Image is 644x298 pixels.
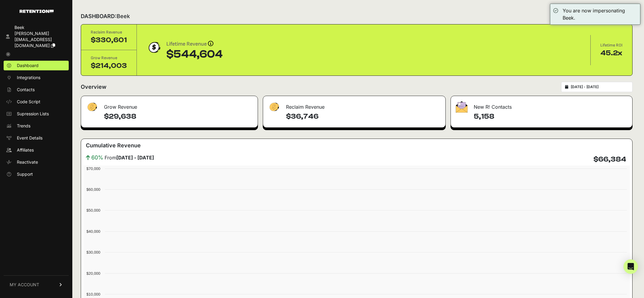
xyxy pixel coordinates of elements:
a: Dashboard [4,61,69,70]
span: MY ACCOUNT [10,282,39,288]
h3: Cumulative Revenue [86,141,141,150]
text: $10,000 [86,292,100,296]
div: Reclaim Revenue [91,29,127,35]
a: MY ACCOUNT [4,275,69,294]
span: 60% [91,153,103,162]
div: $330,601 [91,35,127,45]
span: Contacts [17,87,35,93]
div: Open Intercom Messenger [624,259,638,274]
div: Reclaim Revenue [263,96,445,114]
img: Retention.com [20,10,54,13]
strong: [DATE] - [DATE] [116,155,154,161]
a: Code Script [4,97,69,107]
span: [PERSON_NAME][EMAIL_ADDRESS][DOMAIN_NAME] [14,31,52,48]
div: $544,604 [166,48,223,60]
span: Support [17,171,33,177]
img: dollar-coin-05c43ed7efb7bc0c12610022525b4bbbb207c7efeef5aecc26f025e68dcafac9.png [146,40,162,55]
div: Grow Revenue [81,96,258,114]
h4: 5,158 [474,112,627,121]
h4: $36,746 [286,112,440,121]
img: fa-dollar-13500eef13a19c4ab2b9ed9ad552e47b0d9fc28b02b83b90ba0e00f96d6372e9.png [268,101,280,113]
h2: DASHBOARD: [81,12,130,21]
a: Reactivate [4,157,69,167]
span: Dashboard [17,62,39,69]
div: 45.2x [600,48,623,58]
div: Grow Revenue [91,55,127,61]
div: New R! Contacts [451,96,632,114]
a: Contacts [4,85,69,95]
div: $214,003 [91,61,127,71]
span: Beek [117,13,130,19]
text: $40,000 [86,229,100,234]
a: Trends [4,121,69,131]
text: $70,000 [86,166,100,171]
text: $20,000 [86,271,100,276]
div: Lifetime ROI [600,42,623,48]
a: Event Details [4,133,69,143]
text: $50,000 [86,208,100,213]
h2: Overview [81,83,106,91]
text: $30,000 [86,250,100,255]
img: fa-dollar-13500eef13a19c4ab2b9ed9ad552e47b0d9fc28b02b83b90ba0e00f96d6372e9.png [86,101,98,113]
span: Supression Lists [17,111,49,117]
span: Reactivate [17,159,38,165]
span: Event Details [17,135,42,141]
h4: $66,384 [593,155,626,164]
div: Lifetime Revenue [166,40,223,48]
div: You are now impersonating Beek. [563,7,637,21]
text: $60,000 [86,187,100,192]
a: Integrations [4,73,69,82]
a: Support [4,169,69,179]
a: Beek [PERSON_NAME][EMAIL_ADDRESS][DOMAIN_NAME] [4,23,69,50]
h4: $29,638 [104,112,253,121]
span: Trends [17,123,30,129]
div: Beek [14,24,66,30]
img: fa-envelope-19ae18322b30453b285274b1b8af3d052b27d846a4fbe8435d1a52b978f639a2.png [456,101,468,113]
span: From [105,154,154,161]
a: Affiliates [4,145,69,155]
a: Supression Lists [4,109,69,119]
span: Affiliates [17,147,34,153]
span: Integrations [17,75,40,81]
span: Code Script [17,99,40,105]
